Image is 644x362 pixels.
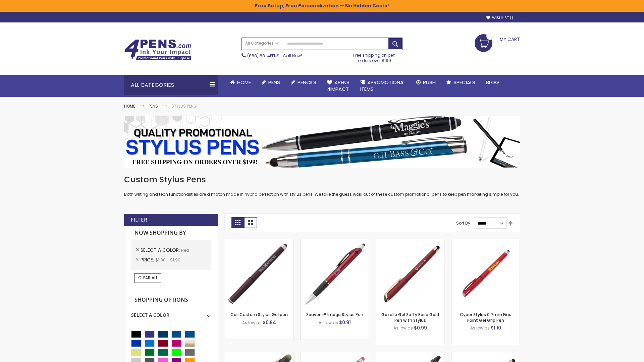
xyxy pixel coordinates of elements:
span: Clear All [138,275,158,281]
a: Home [124,103,135,109]
a: Pencils [285,75,322,90]
a: All Categories [242,38,282,49]
span: Price [141,256,155,263]
strong: Shopping Options [131,293,211,307]
a: Wishlist [486,15,513,20]
img: Cali Custom Stylus Gel pen-Red [225,239,293,307]
a: Pens [149,103,158,109]
span: As low as [393,325,413,331]
div: Free shipping on pen orders over $199 [346,50,403,63]
span: All Categories [245,41,279,46]
div: Select A Color [131,307,211,318]
span: 4Pens 4impact [327,79,350,93]
a: Souvenir® Image Stylus Pen [306,312,363,317]
span: As low as [319,320,338,325]
a: Gazelle Gel Softy Rose Gold Pen with Stylus [381,312,439,323]
img: Cyber Stylus 0.7mm Fine Point Gel Grip Pen-Red [451,239,520,307]
span: Pencils [298,79,316,86]
span: Home [237,79,251,86]
a: Cyber Stylus 0.7mm Fine Point Gel Grip Pen [460,312,512,323]
a: Home [225,75,256,90]
strong: Stylus Pens [171,103,196,109]
a: Orbitor 4 Color Assorted Ink Metallic Stylus Pens-Red [376,352,444,358]
span: As low as [242,320,262,325]
strong: Grid [231,217,244,228]
img: Souvenir® Image Stylus Pen-Red [301,239,369,307]
a: 4Pens4impact [322,75,355,97]
img: Gazelle Gel Softy Rose Gold Pen with Stylus-Red [376,239,444,307]
span: Pens [268,79,280,86]
a: Gazelle Gel Softy Rose Gold Pen with Stylus - ColorJet-Red [451,352,520,358]
label: Sort By [456,220,470,226]
div: All Categories [124,75,218,95]
a: Blog [481,75,504,90]
a: Gazelle Gel Softy Rose Gold Pen with Stylus-Red [376,239,444,244]
a: Souvenir® Jalan Highlighter Stylus Pen Combo-Red [225,352,293,358]
span: Red [181,247,189,253]
a: Specials [441,75,481,90]
h1: Custom Stylus Pens [124,174,520,185]
a: (888) 88-4PENS [247,53,279,59]
span: Blog [486,79,499,86]
a: Pens [256,75,285,90]
a: 4PROMOTIONALITEMS [355,75,411,97]
strong: Now Shopping by [131,226,211,240]
a: Cali Custom Stylus Gel pen [230,312,288,317]
span: $1.00 - $1.99 [155,257,180,263]
span: $0.99 [414,324,427,331]
span: Select A Color [141,247,181,253]
a: Cali Custom Stylus Gel pen-Red [225,239,293,244]
span: $0.91 [339,319,351,326]
span: $1.10 [491,324,501,331]
strong: Filter [131,216,147,224]
span: - Call Now! [247,53,302,59]
a: Islander Softy Gel with Stylus - ColorJet Imprint-Red [301,352,369,358]
span: As low as [470,325,490,331]
a: Rush [411,75,441,90]
span: 4PROMOTIONAL ITEMS [360,79,406,93]
span: Rush [423,79,436,86]
span: Specials [453,79,475,86]
a: Clear All [135,273,161,283]
a: Cyber Stylus 0.7mm Fine Point Gel Grip Pen-Red [451,239,520,244]
img: 4Pens Custom Pens and Promotional Products [124,39,191,61]
a: Souvenir® Image Stylus Pen-Red [301,239,369,244]
span: $0.84 [263,319,276,326]
img: Stylus Pens [124,116,520,168]
div: Both writing and tech functionalities are a match made in hybrid perfection with stylus pens. We ... [124,174,520,197]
